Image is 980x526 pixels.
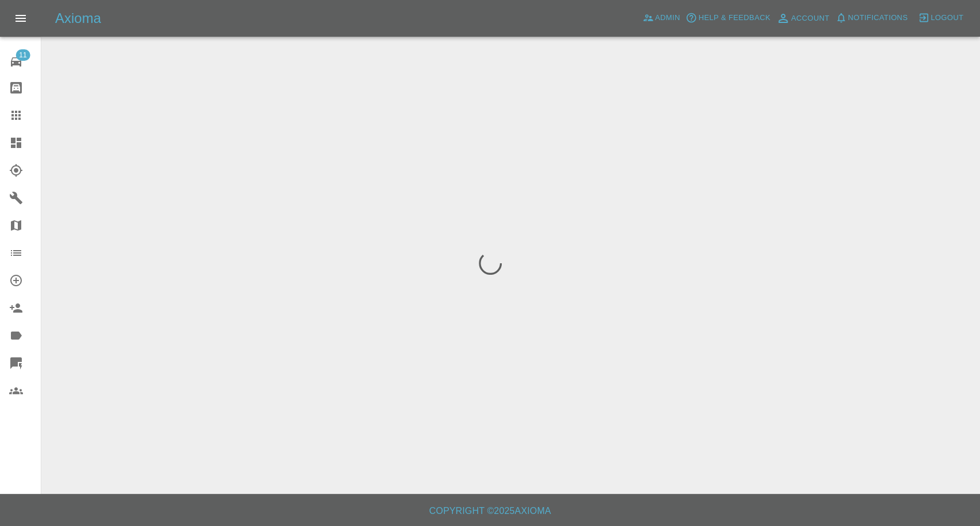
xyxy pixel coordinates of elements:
[791,12,830,25] span: Account
[16,49,30,61] span: 11
[55,9,101,28] h5: Axioma
[931,11,963,25] span: Logout
[773,9,832,28] a: Account
[640,9,683,27] a: Admin
[832,9,911,27] button: Notifications
[683,9,773,27] button: Help & Feedback
[7,5,34,32] button: Open drawer
[9,503,971,519] h6: Copyright © 2025 Axioma
[848,11,908,25] span: Notifications
[915,9,966,27] button: Logout
[698,11,770,25] span: Help & Feedback
[655,11,680,25] span: Admin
